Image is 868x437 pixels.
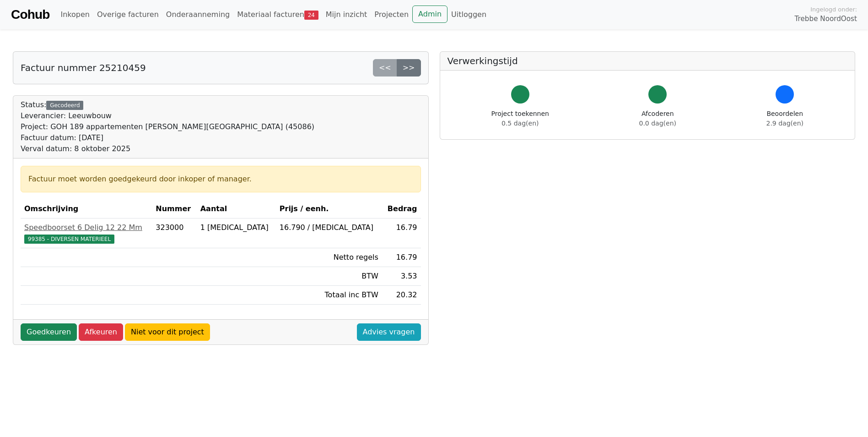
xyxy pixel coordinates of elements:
td: 3.53 [382,267,421,286]
span: 0.5 dag(en) [501,120,539,127]
h5: Factuur nummer 25210459 [21,62,146,73]
a: Goedkeuren [21,323,77,341]
div: 16.790 / [MEDICAL_DATA] [280,222,378,233]
a: Projecten [371,5,412,24]
a: Advies vragen [357,323,421,341]
div: Speedboorset 6 Delig 12 22 Mm [24,222,148,233]
td: 323000 [152,218,196,248]
span: Ingelogd onder: [810,5,857,14]
a: >> [397,59,421,76]
td: 16.79 [382,218,421,248]
div: Status: [21,99,314,154]
div: Project: GOH 189 appartementen [PERSON_NAME][GEOGRAPHIC_DATA] (45086) [21,121,314,132]
span: 2.9 dag(en) [766,120,803,127]
a: Speedboorset 6 Delig 12 22 Mm99385 - DIVERSEN MATERIEEL [24,222,148,244]
div: Afcoderen [639,109,676,128]
div: Factuur datum: [DATE] [21,132,314,143]
th: Bedrag [382,200,421,218]
a: Mijn inzicht [322,5,371,24]
td: Netto regels [276,248,382,267]
a: Materiaal facturen24 [233,5,322,24]
a: Onderaanneming [162,5,233,24]
th: Aantal [197,200,276,218]
div: 1 [MEDICAL_DATA] [200,222,272,233]
th: Prijs / eenh. [276,200,382,218]
td: 16.79 [382,248,421,267]
div: Project toekennen [491,109,549,128]
a: Afkeuren [79,323,123,341]
div: Beoordelen [766,109,803,128]
span: 24 [304,11,318,20]
a: Overige facturen [93,5,162,24]
a: Admin [412,5,447,23]
a: Uitloggen [447,5,490,24]
div: Verval datum: 8 oktober 2025 [21,143,314,154]
td: BTW [276,267,382,286]
span: Trebbe NoordOost [795,14,857,24]
a: Inkopen [57,5,93,24]
span: 99385 - DIVERSEN MATERIEEL [24,235,114,244]
a: Cohub [11,4,49,26]
th: Omschrijving [21,200,152,218]
div: Leverancier: Leeuwbouw [21,110,314,121]
td: Totaal inc BTW [276,286,382,305]
th: Nummer [152,200,196,218]
a: Niet voor dit project [125,323,210,341]
span: 0.0 dag(en) [639,120,676,127]
td: 20.32 [382,286,421,305]
h5: Verwerkingstijd [447,55,848,66]
div: Factuur moet worden goedgekeurd door inkoper of manager. [28,174,413,185]
div: Gecodeerd [46,101,83,110]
